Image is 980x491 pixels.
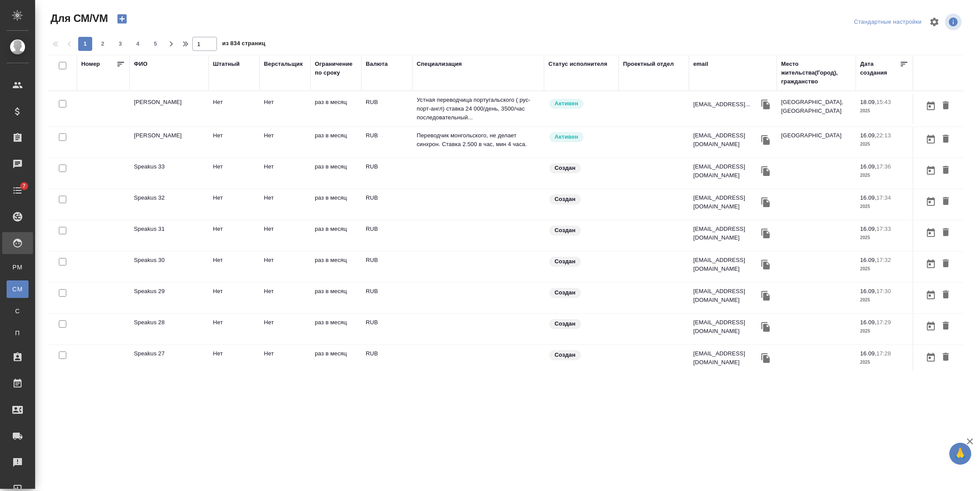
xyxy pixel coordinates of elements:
td: Нет [259,283,310,313]
td: Speakus 30 [130,251,209,282]
button: Открыть календарь загрузки [923,287,938,303]
div: Рядовой исполнитель: назначай с учетом рейтинга [548,98,614,110]
td: Нет [259,127,310,158]
div: Номер [81,60,100,68]
p: 17:29 [876,319,891,326]
button: Удалить [938,318,953,334]
span: Посмотреть информацию [945,14,963,30]
button: Скопировать [759,289,772,302]
p: 18.09, [860,99,876,105]
p: [EMAIL_ADDRESS][DOMAIN_NAME] [693,287,759,305]
button: Открыть календарь загрузки [923,98,938,114]
div: Проектный отдел [623,60,674,68]
p: [EMAIL_ADDRESS][DOMAIN_NAME] [693,225,759,242]
p: 2025 [860,171,908,180]
span: 2 [96,39,110,48]
button: 2 [96,37,110,51]
span: С [11,307,24,315]
td: Нет [209,251,259,282]
span: 4 [131,39,145,48]
span: 🙏 [953,444,968,463]
a: П [7,324,29,342]
span: из 834 страниц [222,38,265,51]
td: Speakus 28 [130,314,209,344]
button: 3 [113,37,127,51]
button: Открыть календарь загрузки [923,162,938,179]
td: Speakus 31 [130,220,209,251]
td: RUB [361,220,412,251]
p: 17:30 [876,288,891,294]
td: раз в месяц [310,127,361,158]
div: Ограничение по сроку [315,60,357,77]
p: 22:13 [876,132,891,139]
p: 17:28 [876,350,891,357]
div: Верстальщик [264,60,303,68]
td: [PERSON_NAME] [130,127,209,158]
td: [GEOGRAPHIC_DATA], [GEOGRAPHIC_DATA] [777,93,856,124]
td: раз в месяц [310,189,361,220]
td: [PERSON_NAME] [130,93,209,124]
span: 3 [113,39,127,48]
td: Нет [259,345,310,376]
td: раз в месяц [310,93,361,124]
p: [EMAIL_ADDRESS][DOMAIN_NAME] [693,256,759,273]
p: 2025 [860,358,908,367]
button: Удалить [938,162,953,179]
td: раз в месяц [310,251,361,282]
p: 16.09, [860,194,876,201]
td: Нет [209,93,259,124]
button: Открыть календарь загрузки [923,256,938,272]
td: Speakus 33 [130,158,209,189]
div: Рядовой исполнитель: назначай с учетом рейтинга [548,131,614,143]
p: 15:43 [876,99,891,105]
button: Удалить [938,349,953,366]
td: Нет [209,158,259,189]
a: С [7,302,29,320]
button: Удалить [938,287,953,303]
td: Speakus 27 [130,345,209,376]
td: Нет [259,220,310,251]
p: Переводчик монгольского, не делает синхрон. Ставка 2.500 в час, мин 4 часа. [417,131,540,149]
p: 16.09, [860,226,876,232]
p: 17:33 [876,226,891,232]
p: Создан [555,257,576,266]
td: RUB [361,93,412,124]
button: 🙏 [949,443,971,465]
p: 17:34 [876,194,891,201]
td: Нет [259,158,310,189]
span: Для СМ/VM [48,11,108,25]
div: Штатный [213,60,240,68]
div: ФИО [134,60,148,68]
span: Настроить таблицу [924,11,945,32]
p: [EMAIL_ADDRESS][DOMAIN_NAME] [693,318,759,336]
button: Удалить [938,225,953,241]
td: раз в месяц [310,283,361,313]
button: Открыть календарь загрузки [923,194,938,210]
p: 2025 [860,140,908,149]
p: Активен [555,133,578,141]
p: Устная переводчица португальского ( рус-порт-англ) ставка 24 000/день, 3500/час последовательный... [417,96,540,122]
p: 2025 [860,327,908,336]
span: П [11,329,24,337]
p: 2025 [860,107,908,115]
button: Удалить [938,194,953,210]
button: Скопировать [759,165,772,178]
button: Скопировать [759,227,772,240]
button: Открыть календарь загрузки [923,349,938,366]
button: Создать [112,11,133,26]
td: RUB [361,189,412,220]
td: Нет [259,189,310,220]
button: Удалить [938,256,953,272]
span: PM [11,263,24,272]
a: PM [7,258,29,276]
div: email [693,60,708,68]
p: 16.09, [860,319,876,326]
p: [EMAIL_ADDRESS][DOMAIN_NAME] [693,349,759,367]
div: Место жительства(Город), гражданство [781,60,851,86]
p: 2025 [860,202,908,211]
p: Создан [555,164,576,172]
p: 16.09, [860,163,876,170]
div: Валюта [366,60,388,68]
p: Создан [555,288,576,297]
td: Нет [259,314,310,344]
